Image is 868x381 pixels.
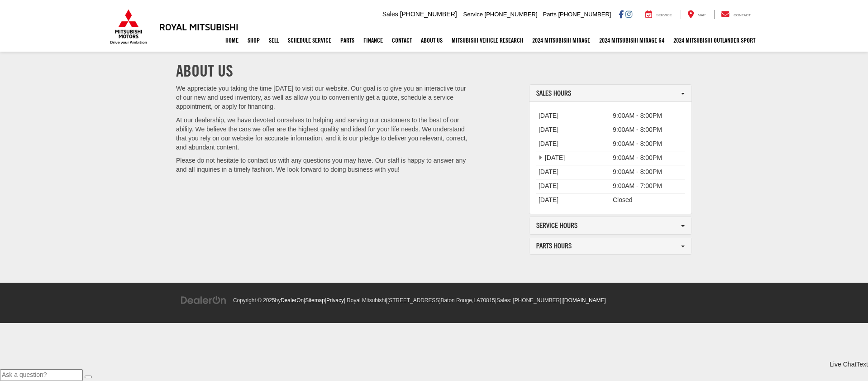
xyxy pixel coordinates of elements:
td: 9:00AM - 8:00PM [610,165,685,179]
a: 2024 Mitsubishi Outlander SPORT [669,29,760,52]
span: Sales: [496,297,511,304]
span: [PHONE_NUMBER] [558,11,611,18]
span: Map [698,13,706,17]
p: We appreciate you taking the time [DATE] to visit our website. Our goal is to give you an interac... [176,84,471,111]
a: [DOMAIN_NAME] [563,297,606,304]
span: | Royal Mitsubishi [344,297,386,304]
span: | [325,297,344,304]
a: Instagram: Click to visit our Instagram page [625,10,632,18]
span: | [495,297,562,304]
a: Mitsubishi Vehicle Research [447,29,528,52]
a: Contact [387,29,416,52]
a: Service [639,10,679,19]
td: [DATE] [536,137,610,151]
a: Privacy [326,297,344,304]
a: Service Hours [536,222,685,230]
span: | [304,297,325,304]
td: [DATE] [536,151,610,165]
h1: About Us [176,62,692,80]
td: 9:00AM - 8:00PM [610,151,685,165]
img: Mitsubishi [108,9,149,44]
a: Shop [243,29,264,52]
a: Sales Hours [536,89,685,97]
span: Parts [543,11,556,18]
a: Schedule Service: Opens in a new tab [283,29,336,52]
a: Map [681,10,712,19]
td: 9:00AM - 8:00PM [610,109,685,123]
a: Contact [714,10,758,19]
h3: Royal Mitsubishi [159,22,238,32]
a: Facebook: Click to visit our Facebook page [619,10,624,18]
span: [PHONE_NUMBER] [485,11,538,18]
span: 70815 [480,297,495,304]
a: About Us [416,29,447,52]
a: Parts Hours [536,242,685,250]
td: [DATE] [536,123,610,137]
a: Parts: Opens in a new tab [336,29,359,52]
span: | [386,297,495,304]
button: Send [85,376,92,378]
span: Service [463,11,483,18]
a: Sell [264,29,283,52]
a: DealerOn Home Page [281,297,304,304]
a: Text [856,360,868,369]
span: LA [473,297,480,304]
p: Please do not hesitate to contact us with any questions you may have. Our staff is happy to answe... [176,156,471,174]
span: | [561,297,606,304]
span: [STREET_ADDRESS] [387,297,441,304]
td: [DATE] [536,193,610,207]
a: DealerOn [181,296,227,304]
span: Live Chat [830,361,856,368]
td: [DATE] [536,165,610,179]
span: Service [656,13,672,17]
span: [PHONE_NUMBER] [513,297,561,304]
span: Copyright © 2025 [233,297,275,304]
p: At our dealership, we have devoted ourselves to helping and serving our customers to the best of ... [176,116,471,152]
td: Closed [610,193,685,207]
img: b=99784818 [0,328,1,328]
span: by [275,297,304,304]
span: Sales [382,10,398,18]
span: Baton Rouge, [441,297,474,304]
a: Finance [359,29,387,52]
img: DealerOn [181,295,227,305]
span: [PHONE_NUMBER] [400,10,457,18]
td: [DATE] [536,179,610,193]
a: 2024 Mitsubishi Mirage G4 [595,29,669,52]
span: Contact [734,13,751,17]
span: Text [856,361,868,368]
td: [DATE] [536,109,610,123]
a: Live Chat [830,360,856,369]
td: 9:00AM - 8:00PM [610,123,685,137]
td: 9:00AM - 8:00PM [610,137,685,151]
a: Sitemap [305,297,325,304]
a: 2024 Mitsubishi Mirage [528,29,595,52]
a: Home [221,29,243,52]
td: 9:00AM - 7:00PM [610,179,685,193]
